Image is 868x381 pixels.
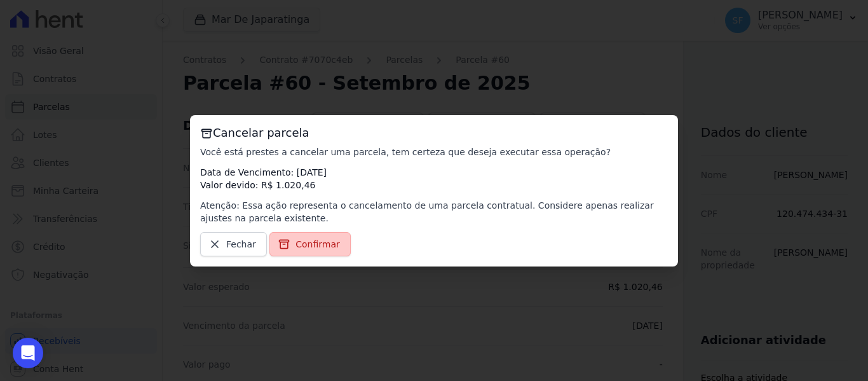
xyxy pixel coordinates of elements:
[226,238,256,251] span: Fechar
[295,238,340,251] span: Confirmar
[13,338,43,368] div: Open Intercom Messenger
[200,166,668,191] p: Data de Vencimento: [DATE] Valor devido: R$ 1.020,46
[200,232,267,256] a: Fechar
[200,199,668,225] p: Atenção: Essa ação representa o cancelamento de uma parcela contratual. Considere apenas realizar...
[200,125,668,141] h3: Cancelar parcela
[269,232,351,256] a: Confirmar
[200,146,668,158] p: Você está prestes a cancelar uma parcela, tem certeza que deseja executar essa operação?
